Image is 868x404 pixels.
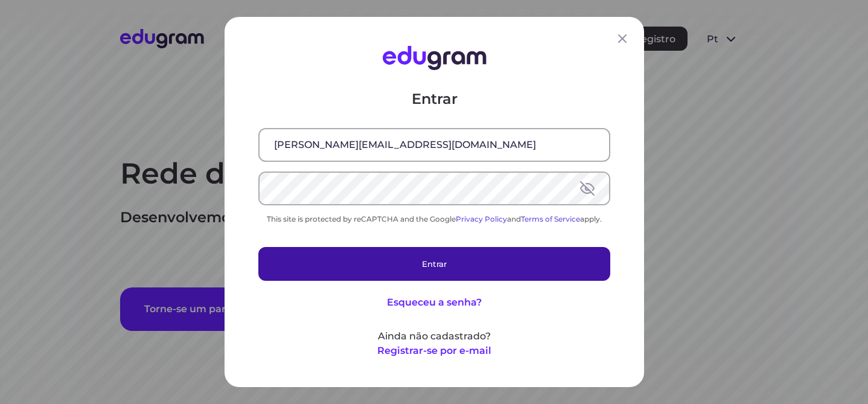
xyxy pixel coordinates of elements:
[258,329,610,344] p: Ainda não cadastrado?
[521,214,580,223] a: Terms of Service
[456,214,507,223] a: Privacy Policy
[258,247,610,281] button: Entrar
[258,89,610,109] p: Entrar
[382,46,486,70] img: Edugram Logo
[258,214,610,223] div: This site is protected by reCAPTCHA and the Google and apply.
[260,129,609,161] input: E-mail
[387,295,482,310] button: Esqueceu a senha?
[377,344,491,358] button: Registrar-se por e-mail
